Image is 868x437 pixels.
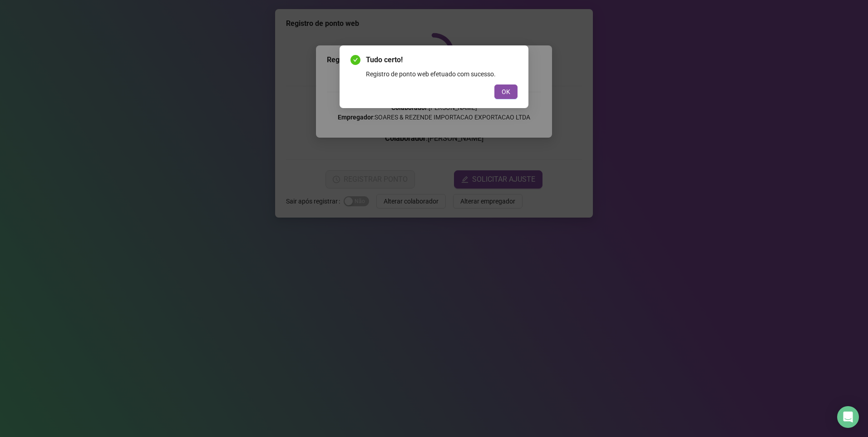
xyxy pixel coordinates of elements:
span: Tudo certo! [366,55,518,65]
span: check-circle [350,55,360,65]
div: Registro de ponto web efetuado com sucesso. [366,69,518,79]
div: Open Intercom Messenger [837,406,859,428]
span: OK [502,87,510,97]
button: OK [494,84,518,99]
